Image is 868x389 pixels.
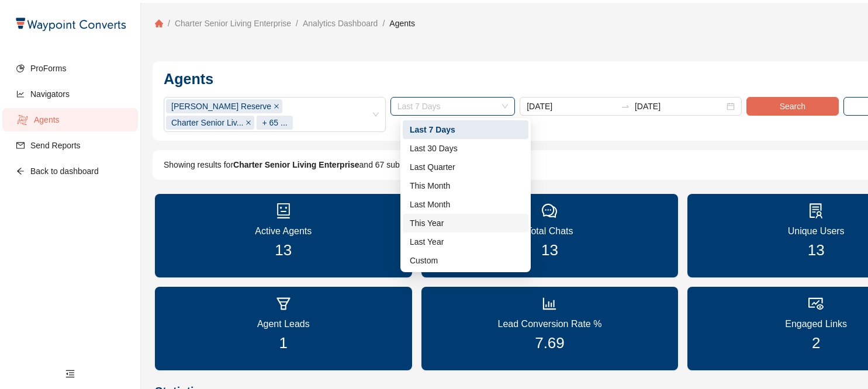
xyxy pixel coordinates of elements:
a: home [153,17,165,30]
span: close-circle [727,102,735,110]
span: 1 [279,334,288,352]
span: Agents [389,17,415,30]
span: + 65 ... [257,116,292,130]
span: 2 [812,334,820,352]
span: 7.69 [535,334,565,352]
span: Back to dashboard [30,159,129,183]
span: Agents [34,108,129,131]
span: Search [780,100,805,113]
div: Last Year [403,232,528,251]
div: Unique Users [788,224,845,238]
span: mail [16,141,25,150]
div: Engaged Links [785,317,847,331]
button: Search [746,97,839,116]
div: Last 30 Days [410,142,521,155]
input: Start date [527,100,616,113]
span: close [274,103,279,109]
div: Active Agents [255,224,312,238]
span: Send Reports [30,134,129,157]
div: Custom [403,251,528,270]
span: solution [808,203,824,218]
span: comment [542,203,557,218]
div: Last 7 Days [403,120,528,139]
span: pie-chart [16,64,25,72]
div: This Month [403,176,528,195]
div: Total Chats [526,224,573,238]
div: Last 7 Days [410,123,521,136]
span: Analytics Dashboard [303,17,378,30]
div: Last Quarter [410,161,521,173]
div: This Year [403,214,528,232]
span: Charter Senior Liv... [171,116,243,129]
span: close [245,120,251,126]
div: Custom [410,254,521,267]
div: Last 30 Days [403,139,528,158]
div: Lead Conversion Rate % [498,317,602,331]
span: home [155,19,163,27]
div: Last Quarter [403,158,528,176]
li: / [382,17,385,30]
div: Last Month [410,198,521,211]
span: [PERSON_NAME] Reserve [171,100,271,113]
span: Charter Senior Living of Chattanooga [166,116,254,130]
img: Waypoint Converts [14,17,126,32]
span: fund-view [808,296,824,311]
span: 13 [808,241,825,259]
span: Navigators [30,82,129,106]
span: Bartlett Reserve [166,99,282,113]
span: bar-chart [542,296,557,311]
div: This Month [410,179,521,192]
div: Last Month [403,195,528,214]
input: End date [635,100,724,113]
span: swap-right [621,102,630,111]
a: Charter Senior Living Enterprise [172,17,293,30]
span: Last 7 Days [397,98,509,115]
div: This Year [410,217,521,230]
span: line-chart [16,90,25,98]
span: robot [276,203,291,218]
span: funnel-plot [276,296,291,311]
span: Showing results for and 67 sub group(s). [164,160,435,169]
li: / [296,17,298,30]
span: + 65 ... [262,116,287,129]
span: ProForms [30,57,129,80]
span: 13 [275,241,292,259]
div: Agent Leads [257,317,310,331]
span: to [621,102,630,111]
div: Last Year [410,235,521,248]
span: arrow-left [16,167,25,175]
span: 13 [541,241,558,259]
span: menu-fold [65,369,75,378]
li: / [168,17,170,30]
b: Charter Senior Living Enterprise [233,160,359,169]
